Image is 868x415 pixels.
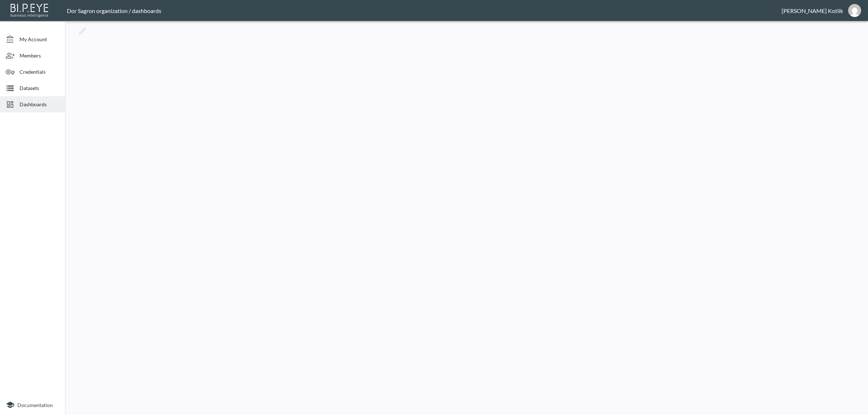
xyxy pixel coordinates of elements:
[20,52,59,59] span: Members
[843,2,866,19] button: dinak@ibi.co.il
[20,100,59,108] span: Dashboards
[67,7,782,14] div: Dor Sagron organization / dashboards
[20,35,59,43] span: My Account
[6,401,59,409] a: Documentation
[78,27,87,35] svg: Edit
[782,7,843,14] div: [PERSON_NAME] Kotlik
[848,4,861,17] img: 531933d148c321bd54990e2d729438bd
[20,84,59,92] span: Datasets
[17,402,53,408] span: Documentation
[20,68,59,76] span: Credentials
[9,2,51,18] img: bipeye-logo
